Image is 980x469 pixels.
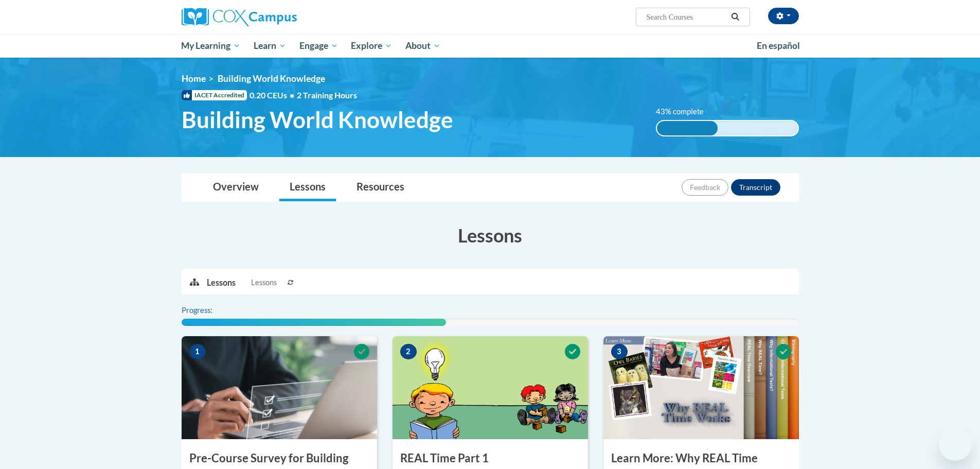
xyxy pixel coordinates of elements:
[182,305,241,316] label: Progress:
[351,40,392,52] span: Explore
[682,179,728,196] button: Feedback
[207,277,236,288] p: Lessons
[393,450,588,466] h3: REAL Time Part 1
[939,428,972,461] iframe: Button to launch messaging window
[656,106,715,117] label: 43% complete
[182,8,377,26] a: Cox Campus
[247,34,293,58] a: Learn
[182,73,206,84] a: Home
[757,40,800,51] span: En español
[254,40,286,52] span: Learn
[299,40,338,52] span: Engage
[182,8,297,26] img: Cox Campus
[181,40,240,52] span: My Learning
[279,174,336,201] a: Lessons
[189,344,206,359] span: 1
[182,106,453,133] span: Building World Knowledge
[405,40,440,52] span: About
[182,222,799,248] h3: Lessons
[657,121,718,135] div: 43% complete
[727,11,743,23] button: Search
[750,35,807,57] a: En español
[182,336,377,439] img: Course Image
[293,34,345,58] a: Engage
[290,90,294,100] span: •
[399,34,447,58] a: About
[731,179,780,196] button: Transcript
[218,73,325,84] span: Building World Knowledge
[346,174,415,201] a: Resources
[393,336,588,439] img: Course Image
[611,344,628,359] span: 3
[175,34,247,58] a: My Learning
[768,8,799,24] button: Account Settings
[166,34,814,58] div: Main menu
[645,11,727,23] input: Search Courses
[344,34,399,58] a: Explore
[400,344,417,359] span: 2
[203,174,269,201] a: Overview
[251,277,277,288] span: Lessons
[603,336,799,439] img: Course Image
[250,90,297,101] span: 0.20 CEUs
[182,90,247,100] span: IACET Accredited
[297,90,357,100] span: 2 Training Hours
